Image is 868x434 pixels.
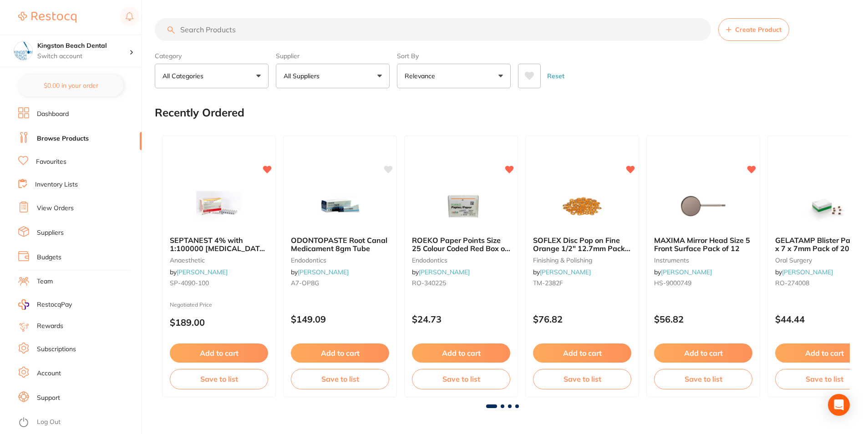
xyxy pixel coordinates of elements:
[397,52,511,60] label: Sort By
[291,279,389,287] small: A7-OP8G
[37,277,53,286] a: Team
[170,369,268,389] button: Save to list
[37,394,60,403] a: Support
[189,183,249,229] img: SEPTANEST 4% with 1:100000 adrenalin 2.2ml 2xBox 50 GOLD
[412,314,510,324] p: $24.73
[533,268,591,276] span: by
[291,236,389,253] b: ODONTOPASTE Root Canal Medicament 8gm Tube
[654,343,752,363] button: Add to cart
[170,317,268,328] p: $189.00
[37,110,69,119] a: Dashboard
[291,268,349,276] span: by
[412,279,510,287] small: RO-340225
[37,300,72,309] span: RestocqPay
[405,71,439,81] p: Relevance
[654,279,752,287] small: HS-9000749
[298,268,349,276] a: [PERSON_NAME]
[155,106,244,119] h2: Recently Ordered
[533,279,631,287] small: TM-2382F
[291,257,389,264] small: endodontics
[412,343,510,363] button: Add to cart
[544,64,567,88] button: Reset
[18,75,123,96] button: $0.00 in your order
[170,302,268,308] small: Negotiated Price
[397,64,511,88] button: Relevance
[553,183,612,229] img: SOFLEX Disc Pop on Fine Orange 1/2" 12.7mm Pack of 85
[37,228,64,237] a: Suppliers
[674,183,733,229] img: MAXIMA Mirror Head Size 5 Front Surface Pack of 12
[276,52,390,60] label: Supplier
[37,204,74,213] a: View Orders
[735,26,782,33] span: Create Product
[654,369,752,389] button: Save to list
[155,64,269,88] button: All Categories
[828,394,850,416] div: Open Intercom Messenger
[284,71,323,81] p: All Suppliers
[37,253,61,262] a: Budgets
[35,180,78,189] a: Inventory Lists
[18,299,29,310] img: RestocqPay
[170,279,268,287] small: SP-4090-100
[795,183,854,229] img: GELATAMP Blister Pack 14 x 7 x 7mm Pack of 20
[37,322,63,331] a: Rewards
[170,343,268,363] button: Add to cart
[37,134,89,143] a: Browse Products
[37,345,76,354] a: Subscriptions
[654,314,752,324] p: $56.82
[162,71,207,81] p: All Categories
[661,268,712,276] a: [PERSON_NAME]
[412,369,510,389] button: Save to list
[412,268,470,276] span: by
[177,268,228,276] a: [PERSON_NAME]
[412,236,510,253] b: ROEKO Paper Points Size 25 Colour Coded Red Box of 200
[18,415,139,430] button: Log Out
[37,52,129,61] p: Switch account
[775,268,833,276] span: by
[170,268,228,276] span: by
[533,369,631,389] button: Save to list
[782,268,833,276] a: [PERSON_NAME]
[533,236,631,253] b: SOFLEX Disc Pop on Fine Orange 1/2" 12.7mm Pack of 85
[170,236,268,253] b: SEPTANEST 4% with 1:100000 adrenalin 2.2ml 2xBox 50 GOLD
[18,299,72,310] a: RestocqPay
[36,157,66,167] a: Favourites
[533,257,631,264] small: finishing & polishing
[14,42,32,60] img: Kingston Beach Dental
[155,18,711,41] input: Search Products
[540,268,591,276] a: [PERSON_NAME]
[18,12,76,23] img: Restocq Logo
[37,369,61,378] a: Account
[718,18,789,41] button: Create Product
[155,52,269,60] label: Category
[37,418,61,427] a: Log Out
[654,236,752,253] b: MAXIMA Mirror Head Size 5 Front Surface Pack of 12
[37,41,129,50] h4: Kingston Beach Dental
[431,183,491,229] img: ROEKO Paper Points Size 25 Colour Coded Red Box of 200
[18,7,76,28] a: Restocq Logo
[310,183,370,229] img: ODONTOPASTE Root Canal Medicament 8gm Tube
[654,257,752,264] small: instruments
[291,343,389,363] button: Add to cart
[654,268,712,276] span: by
[533,343,631,363] button: Add to cart
[412,257,510,264] small: endodontics
[533,314,631,324] p: $76.82
[170,257,268,264] small: anaesthetic
[419,268,470,276] a: [PERSON_NAME]
[291,314,389,324] p: $149.09
[276,64,390,88] button: All Suppliers
[291,369,389,389] button: Save to list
